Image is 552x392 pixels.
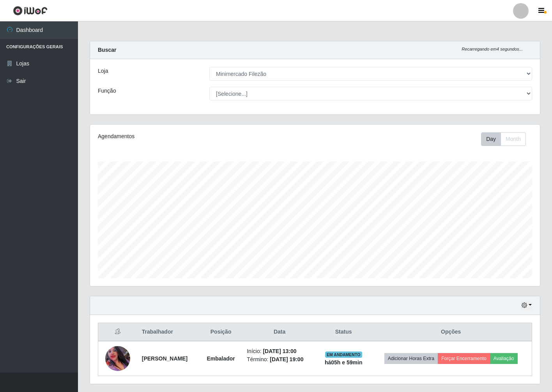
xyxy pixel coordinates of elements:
label: Loja [98,67,108,75]
div: First group [481,132,526,146]
time: [DATE] 19:00 [270,356,303,362]
li: Início: [247,347,312,355]
th: Status [317,323,370,341]
label: Função [98,87,116,95]
strong: há 05 h e 59 min [325,359,363,366]
th: Posição [200,323,242,341]
strong: [PERSON_NAME] [142,355,188,362]
button: Adicionar Horas Extra [384,353,438,364]
button: Day [481,132,501,146]
th: Data [242,323,317,341]
strong: Buscar [98,47,116,53]
div: Toolbar with button groups [481,132,532,146]
time: [DATE] 13:00 [263,348,296,354]
th: Trabalhador [137,323,200,341]
div: Agendamentos [98,132,272,141]
button: Avaliação [490,353,518,364]
img: CoreUI Logo [13,6,48,16]
button: Forçar Encerramento [438,353,490,364]
li: Término: [247,355,312,364]
span: EM ANDAMENTO [325,352,362,358]
i: Recarregando em 4 segundos... [462,47,523,51]
button: Month [501,132,526,146]
img: 1748625086217.jpeg [105,346,130,371]
strong: Embalador [207,355,235,362]
th: Opções [370,323,532,341]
